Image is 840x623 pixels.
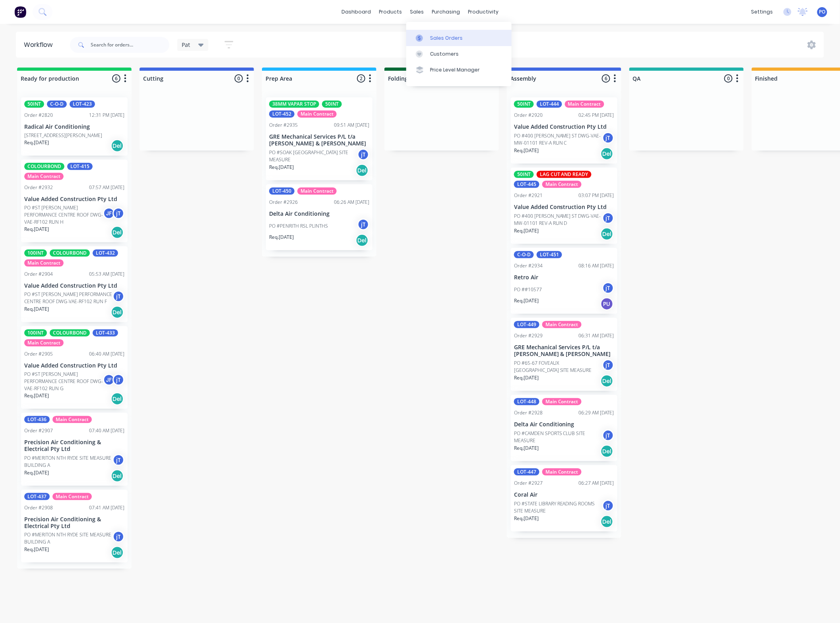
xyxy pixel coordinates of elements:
div: LOT-433 [93,329,118,337]
div: Order #2929 [514,332,543,339]
p: Req. [DATE] [514,515,539,522]
p: Radical Air Conditioning [24,124,124,130]
div: COLOURBOND [24,163,64,170]
div: Main Contract [542,321,582,328]
a: dashboard [338,6,375,18]
div: COLOURBOND [50,250,90,257]
div: jT [602,212,614,224]
div: jT [113,290,124,302]
div: 06:31 AM [DATE] [579,332,614,339]
p: Value Added Construction Pty Ltd [24,196,124,203]
div: Main Contract [52,416,92,423]
div: 06:26 AM [DATE] [334,199,369,206]
div: LAG CUT AND READY [537,171,592,178]
div: Main Contract [297,110,337,118]
div: 07:41 AM [DATE] [89,504,124,511]
a: Price Level Manager [406,62,512,78]
div: Customers [430,50,459,58]
div: Del [601,375,613,387]
div: 08:16 AM [DATE] [579,262,614,269]
div: Workflow [24,40,56,50]
div: Del [601,445,613,458]
div: LOT-436Main ContractOrder #290707:40 AM [DATE]Precision Air Conditioning & Electrical Pty LtdPO #... [21,413,128,486]
div: Main Contract [24,259,64,267]
div: LOT-437 [24,493,50,500]
div: Del [111,306,124,319]
div: 100INT [24,250,47,257]
div: PU [601,298,613,310]
div: LOT-450Main ContractOrder #292606:26 AM [DATE]Delta Air ConditioningPO #PENRITH RSL PLINTHSjTReq.... [266,184,372,251]
div: 50INT [514,101,534,108]
div: Del [601,228,613,240]
div: productivity [464,6,502,18]
div: C-O-D [47,101,67,108]
div: 50INTC-O-DLOT-423Order #282012:31 PM [DATE]Radical Air Conditioning[STREET_ADDRESS][PERSON_NAME]R... [21,97,128,156]
img: Factory [14,6,26,18]
div: LOT-447Main ContractOrder #292706:27 AM [DATE]Coral AirPO #STATE LIBRARY READING ROOMS SITE MEASU... [511,465,617,532]
div: sales [406,6,428,18]
div: 06:29 AM [DATE] [579,409,614,416]
div: Main Contract [24,339,64,346]
p: GRE Mechanical Services P/L t/a [PERSON_NAME] & [PERSON_NAME] [269,133,369,147]
div: 07:57 AM [DATE] [89,184,124,191]
div: jT [602,359,614,371]
div: Del [111,546,124,559]
div: Del [111,226,124,239]
div: LOT-445 [514,181,539,188]
div: LOT-448 [514,398,539,405]
div: 07:40 AM [DATE] [89,427,124,434]
div: C-O-DLOT-451Order #293408:16 AM [DATE]Retro AirPO ##10577jTReq.[DATE]PU [511,248,617,314]
div: 50INT [322,101,342,108]
p: Value Added Construction Pty Ltd [514,124,614,130]
div: jT [602,430,614,441]
div: COLOURBOND [50,329,90,337]
div: Main Contract [52,493,92,500]
div: Order #2934 [514,262,543,269]
div: Main Contract [542,181,582,188]
p: PO #MERITON NTH RYDE SITE MEASURE BUILDING A [24,531,113,546]
p: PO ##10577 [514,286,542,293]
p: PO #65-67 FOVEAUX [GEOGRAPHIC_DATA] SITE MEASURE [514,360,602,374]
div: Order #2904 [24,271,53,278]
div: LOT-432 [93,250,118,257]
div: Del [111,470,124,482]
div: LOT-448Main ContractOrder #292806:29 AM [DATE]Delta Air ConditioningPO #CAMDEN SPORTS CLUB SITE M... [511,395,617,461]
p: Delta Air Conditioning [269,211,369,217]
div: jT [113,374,124,386]
p: Req. [DATE] [24,469,49,476]
div: 02:45 PM [DATE] [579,112,614,119]
div: 06:40 AM [DATE] [89,350,124,358]
div: 06:27 AM [DATE] [579,480,614,487]
p: PO #400 [PERSON_NAME] ST DWG-VAE-MW-01101 REV-A RUN D [514,213,602,227]
p: Req. [DATE] [24,546,49,553]
p: GRE Mechanical Services P/L t/a [PERSON_NAME] & [PERSON_NAME] [514,344,614,358]
div: Main Contract [565,101,604,108]
p: PO #ST [PERSON_NAME] PERFORMANCE CENTRE ROOF DWG-VAE-RF102 RUN H [24,204,103,226]
div: LOT-449Main ContractOrder #292906:31 AM [DATE]GRE Mechanical Services P/L t/a [PERSON_NAME] & [PE... [511,318,617,391]
p: Req. [DATE] [514,227,539,234]
div: Order #2932 [24,184,53,191]
div: settings [747,6,777,18]
div: 100INT [24,329,47,337]
p: Delta Air Conditioning [514,421,614,428]
div: LOT-437Main ContractOrder #290807:41 AM [DATE]Precision Air Conditioning & Electrical Pty LtdPO #... [21,490,128,563]
div: Order #2905 [24,350,53,358]
p: Req. [DATE] [24,392,49,399]
div: Order #2928 [514,409,543,416]
p: Value Added Construction Pty Ltd [24,282,124,289]
div: Del [601,147,613,160]
div: LOT-444 [537,101,562,108]
div: jT [113,207,124,219]
p: Req. [DATE] [24,306,49,313]
div: LOT-423 [70,101,95,108]
div: LOT-436 [24,416,50,423]
p: Req. [DATE] [269,164,294,171]
div: Price Level Manager [430,66,480,74]
div: Order #2907 [24,427,53,434]
div: 50INT [24,101,44,108]
div: LOT-452 [269,110,295,118]
div: jT [113,531,124,543]
div: 50INTLOT-444Main ContractOrder #292002:45 PM [DATE]Value Added Construction Pty LtdPO #400 [PERSO... [511,97,617,164]
p: Precision Air Conditioning & Electrical Pty Ltd [24,516,124,530]
div: 38MM VAPAR STOP [269,101,319,108]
